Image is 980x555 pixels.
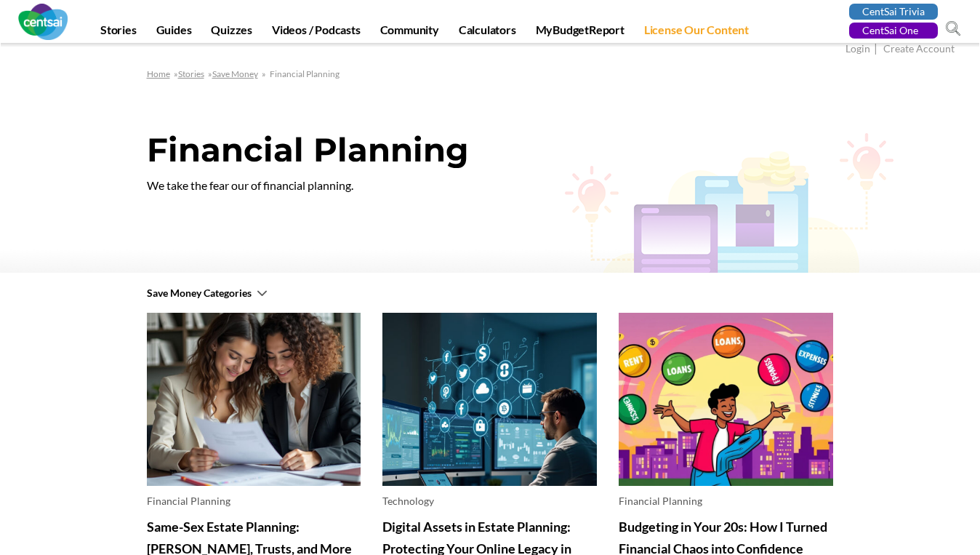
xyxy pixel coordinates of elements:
[18,4,68,40] img: CentSai
[147,176,503,194] p: We take the fear our of financial planning.
[178,68,204,79] a: Stories
[263,23,369,43] a: Videos / Podcasts
[148,23,201,43] a: Guides
[147,129,834,176] h1: Financial Planning
[872,41,881,57] span: |
[147,68,340,79] span: » » »
[619,495,702,507] a: Financial Planning
[212,68,258,79] a: Save Money
[635,23,758,43] a: License Our Content
[382,495,434,507] a: Technology
[147,68,170,79] a: Home
[92,23,145,43] a: Stories
[147,495,230,507] a: Financial Planning
[883,42,955,57] a: Create Account
[849,4,938,20] a: CentSai Trivia
[527,23,633,43] a: MyBudgetReport
[202,23,261,43] a: Quizzes
[382,313,597,486] img: Digital Assets in Estate Planning: Protecting Your Online Legacy in 2025
[371,23,448,43] a: Community
[147,287,268,299] a: Save Money Categories
[270,68,340,79] span: Financial Planning
[846,42,870,57] a: Login
[619,313,833,486] img: Budgeting in Your 20s: How I Turned Financial Chaos into Confidence
[147,313,361,486] img: Same-Sex Estate Planning: Wills, Trusts, and More
[849,23,938,39] a: CentSai One
[450,23,525,43] a: Calculators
